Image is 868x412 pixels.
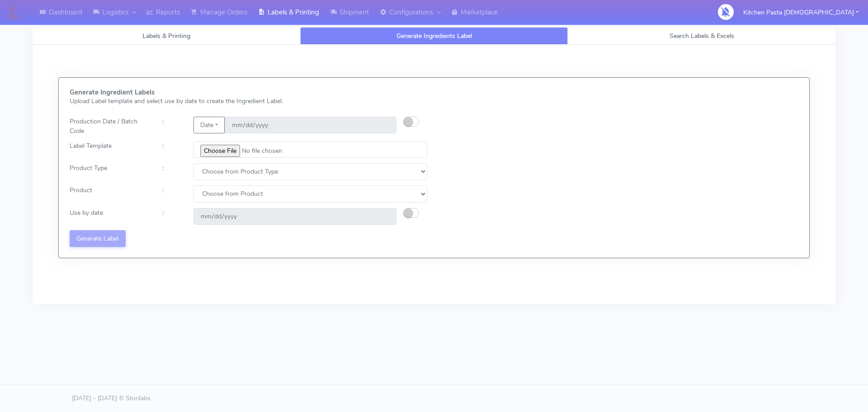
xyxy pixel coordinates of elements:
div: : [156,208,186,225]
div: : [156,163,186,180]
span: Labels & Printing [142,32,190,40]
span: Generate Ingredients Label [396,32,472,40]
div: : [156,141,186,158]
div: Product [63,185,156,202]
div: Production Date / Batch Code [63,117,156,136]
div: Label Template [63,141,156,158]
button: Generate Label [70,230,126,247]
div: : [156,185,186,202]
div: Product Type [63,163,156,180]
span: Search Labels & Excels [670,32,734,40]
div: : [156,117,186,136]
button: Kitchen Pasta [DEMOGRAPHIC_DATA] [736,3,865,22]
ul: Tabs [33,27,835,45]
p: Upload Label template and select use by date to create the Ingredient Label. [70,96,427,106]
div: Use by date [63,208,156,225]
button: Date [193,117,225,133]
h5: Generate Ingredient Labels [70,89,427,96]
